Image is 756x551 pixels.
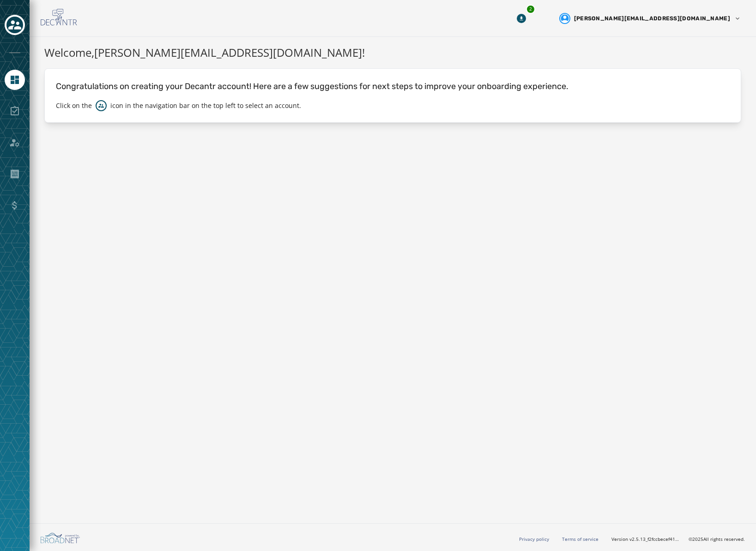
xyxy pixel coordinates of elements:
[562,536,599,542] a: Terms of service
[556,9,745,28] button: User settings
[5,15,25,35] button: Toggle account select drawer
[56,101,92,110] p: Click on the
[56,80,730,93] p: Congratulations on creating your Decantr account! Here are a few suggestions for next steps to im...
[110,101,301,110] p: icon in the navigation bar on the top left to select an account.
[629,536,681,543] span: v2.5.13_f2fccbecef41a56588405520c543f5f958952a99
[5,70,25,90] a: Navigate to Home
[574,15,730,22] span: [PERSON_NAME][EMAIL_ADDRESS][DOMAIN_NAME]
[519,536,549,542] a: Privacy policy
[689,536,745,542] span: © 2025 All rights reserved.
[611,536,681,543] span: Version
[526,5,535,14] div: 2
[513,10,530,27] button: Download Menu
[44,44,741,61] h1: Welcome, [PERSON_NAME][EMAIL_ADDRESS][DOMAIN_NAME] !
